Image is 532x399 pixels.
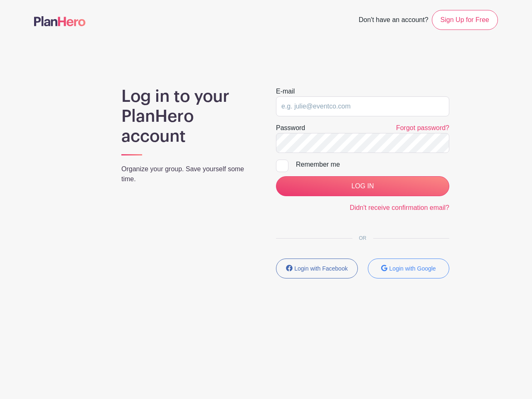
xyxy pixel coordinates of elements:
a: Didn't receive confirmation email? [350,204,449,211]
span: OR [352,235,373,241]
div: Remember me [296,160,449,170]
h1: Log in to your PlanHero account [121,86,256,146]
p: Organize your group. Save yourself some time. [121,164,256,184]
span: Don't have an account? [359,12,429,30]
small: Login with Facebook [294,265,347,272]
button: Login with Facebook [276,259,358,278]
a: Sign Up for Free [432,10,498,30]
label: Password [276,123,305,133]
a: Forgot password? [396,124,449,131]
button: Login with Google [368,259,450,278]
label: E-mail [276,86,295,96]
img: logo-507f7623f17ff9eddc593b1ce0a138ce2505c220e1c5a4e2b4648c50719b7d32.svg [34,16,86,26]
input: e.g. julie@eventco.com [276,96,449,116]
input: LOG IN [276,176,449,196]
small: Login with Google [389,265,436,272]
